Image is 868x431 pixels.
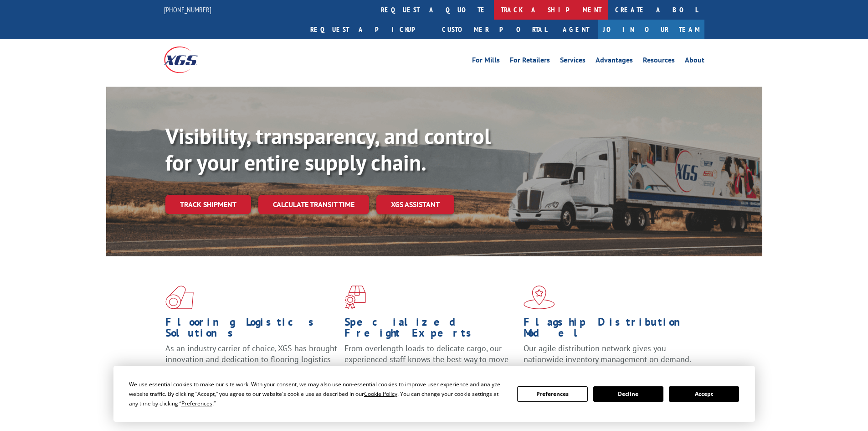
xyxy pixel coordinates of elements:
a: For Retailers [510,57,550,67]
a: Track shipment [165,195,251,214]
h1: Flagship Distribution Model [524,317,696,343]
b: Visibility, transparency, and control for your entire supply chain. [165,122,491,177]
a: Agent [554,20,598,39]
span: Our agile distribution network gives you nationwide inventory management on demand. [524,343,691,364]
div: Cookie Consent Prompt [113,366,755,422]
span: As an industry carrier of choice, XGS has brought innovation and dedication to flooring logistics... [165,343,337,375]
h1: Flooring Logistics Solutions [165,317,338,343]
a: Resources [643,57,675,67]
a: Join Our Team [598,20,704,39]
a: XGS ASSISTANT [376,195,454,214]
a: Calculate transit time [258,195,369,214]
div: We use essential cookies to make our site work. With your consent, we may also use non-essential ... [129,379,506,408]
img: xgs-icon-total-supply-chain-intelligence-red [165,286,194,309]
img: xgs-icon-focused-on-flooring-red [344,286,366,309]
button: Accept [669,386,739,402]
a: Services [560,57,586,67]
a: Advantages [596,57,633,67]
button: Preferences [517,386,587,402]
span: Cookie Policy [364,390,397,398]
h1: Specialized Freight Experts [344,317,517,343]
a: Request a pickup [303,20,435,39]
img: xgs-icon-flagship-distribution-model-red [524,286,555,309]
button: Decline [593,386,663,402]
a: About [685,57,704,67]
p: From overlength loads to delicate cargo, our experienced staff knows the best way to move your fr... [344,343,517,384]
a: Customer Portal [435,20,554,39]
a: [PHONE_NUMBER] [164,5,211,14]
a: For Mills [472,57,500,67]
span: Preferences [181,400,212,407]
